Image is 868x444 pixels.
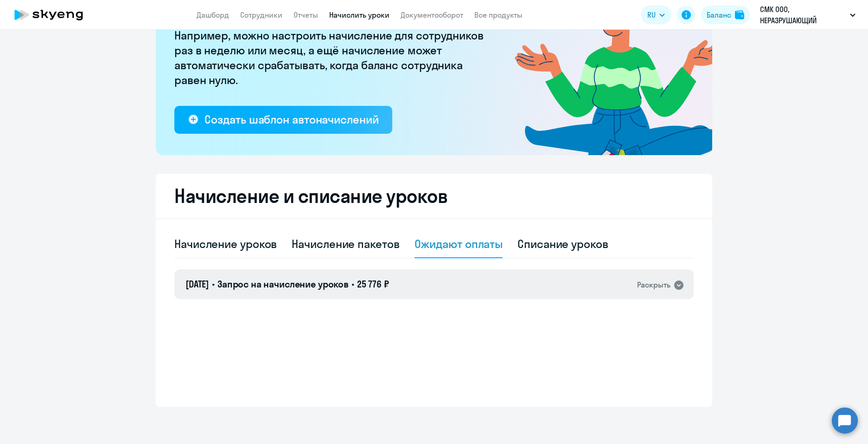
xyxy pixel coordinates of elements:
a: Документооборот [401,10,463,20]
div: Раскрыть [637,279,670,291]
a: Дашборд [197,10,229,20]
span: • [212,278,215,290]
button: Балансbalance [701,6,750,24]
img: balance [735,10,744,20]
button: Создать шаблон автоначислений [174,106,392,134]
a: Все продукты [474,10,523,20]
button: СМК ООО, НЕРАЗРУШАЮЩИЙ КОНТРОЛЬ, ООО [755,4,860,26]
span: RU [647,9,656,20]
a: Отчеты [294,10,318,20]
a: Сотрудники [240,10,282,20]
div: Списание уроков [517,236,608,251]
div: Баланс [707,9,731,20]
div: Начисление уроков [174,236,277,251]
span: Запрос на начисление уроков [217,278,349,290]
a: Начислить уроки [329,10,389,20]
h2: Начисление и списание уроков [174,185,694,207]
button: RU [641,6,671,24]
div: Начисление пакетов [292,236,399,251]
div: Ожидают оплаты [415,236,503,251]
div: Создать шаблон автоначислений [204,112,378,127]
p: СМК ООО, НЕРАЗРУШАЮЩИЙ КОНТРОЛЬ, ООО [760,4,846,26]
span: [DATE] [185,278,209,290]
span: 25 776 ₽ [357,278,389,290]
span: • [351,278,354,290]
p: [PERSON_NAME] больше не придётся начислять вручную. Например, можно настроить начисление для сотр... [174,13,490,87]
